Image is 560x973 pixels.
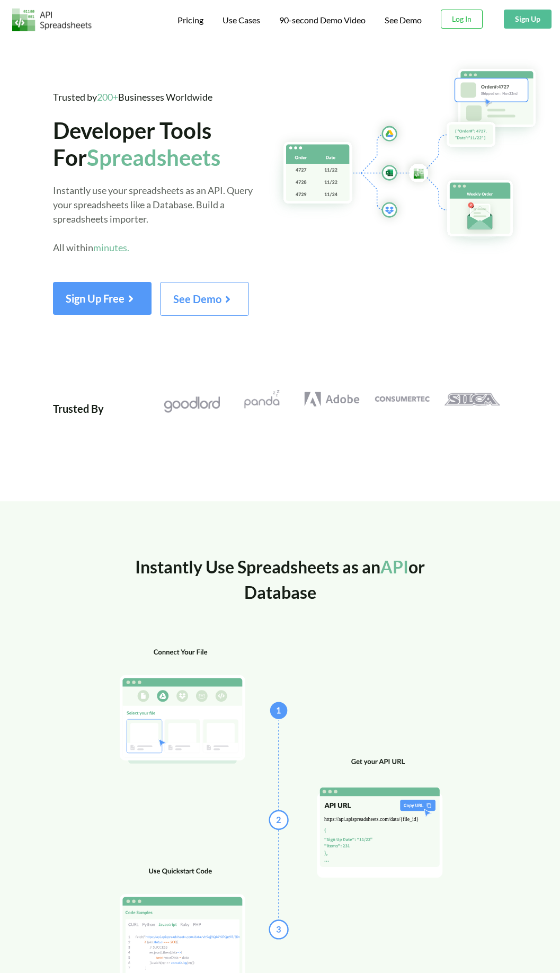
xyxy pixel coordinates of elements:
[380,556,408,577] span: API
[97,91,118,103] span: 200+
[227,390,297,409] a: Pandazzz Logo
[53,91,212,103] span: Trusted by Businesses Worldwide
[164,395,220,414] img: Goodlord Logo
[66,292,139,305] span: Sign Up Free
[160,282,249,316] button: See Demo
[87,144,220,171] span: Spreadsheets
[304,390,360,409] img: Adobe Logo
[53,117,220,170] span: Developer Tools For
[93,242,129,253] span: minutes.
[223,15,260,25] span: Use Cases
[53,282,152,315] button: Sign Up Free
[385,15,422,26] a: See Demo
[437,390,507,409] a: Silca Logo
[173,293,236,305] span: See Demo
[444,390,500,409] img: Silca Logo
[297,390,367,409] a: Adobe Logo
[367,390,437,409] a: Consumertec Logo
[53,184,253,253] span: Instantly use your spreadsheets as an API. Query your spreadsheets like a Database. Build a sprea...
[374,390,430,409] img: Consumertec Logo
[157,390,227,414] a: Goodlord Logo
[269,58,560,254] img: Hero Spreadsheet Flow
[160,296,249,305] a: See Demo
[177,15,203,25] span: Pricing
[504,10,552,29] button: Sign Up
[441,10,483,29] button: Log In
[234,390,290,409] img: Pandazzz Logo
[279,16,366,24] span: 90-second Demo Video
[106,554,454,648] div: Instantly Use Spreadsheets as an or Database
[12,8,92,31] img: Logo.png
[53,390,104,417] div: Trusted By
